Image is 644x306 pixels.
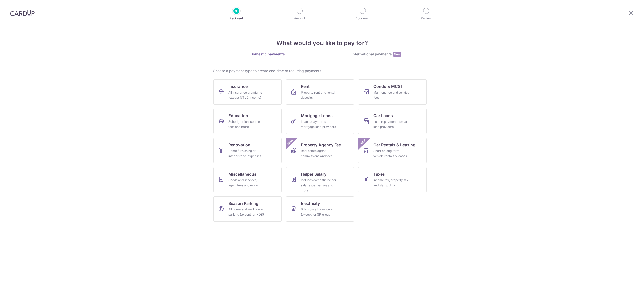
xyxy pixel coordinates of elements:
[358,109,427,134] a: Car LoansLoan repayments to car loan providers
[373,119,410,129] div: Loan repayments to car loan providers
[301,171,326,177] span: Helper Salary
[286,167,354,192] a: Helper SalaryIncludes domestic helper salaries, expenses and more
[286,138,354,163] a: Property Agency FeeReal estate agent commissions and feesNew
[213,167,282,192] a: MiscellaneousGoods and services, agent fees and more
[344,16,381,21] p: Document
[281,16,318,21] p: Amount
[286,79,354,105] a: RentProperty rent and rental deposits
[358,167,427,192] a: TaxesIncome tax, property tax and stamp duty
[228,178,265,188] div: Goods and services, agent fees and more
[373,83,403,89] span: Condo & MCST
[358,138,367,146] span: New
[286,138,294,146] span: New
[301,119,337,129] div: Loan repayments to mortgage loan providers
[228,148,265,159] div: Home furnishing or interior reno-expenses
[301,207,337,217] div: Bills from all providers (except for SP group)
[228,200,258,206] span: Season Parking
[213,39,431,48] h4: What would you like to pay for?
[301,148,337,159] div: Real estate agent commissions and fees
[213,196,282,222] a: Season ParkingAll home and workplace parking (except for HDB)
[213,138,282,163] a: RenovationHome furnishing or interior reno-expenses
[228,83,248,89] span: Insurance
[213,109,282,134] a: EducationSchool, tuition, course fees and more
[373,90,410,100] div: Maintenance and service fees
[10,10,35,16] img: CardUp
[286,109,354,134] a: Mortgage LoansLoan repayments to mortgage loan providers
[301,178,337,193] div: Includes domestic helper salaries, expenses and more
[228,90,265,100] div: All insurance premiums (except NTUC Income)
[612,291,639,303] iframe: Opens a widget where you can find more information
[228,171,256,177] span: Miscellaneous
[301,142,341,148] span: Property Agency Fee
[228,119,265,129] div: School, tuition, course fees and more
[218,16,255,21] p: Recipient
[213,68,431,73] div: Choose a payment type to create one-time or recurring payments.
[228,142,250,148] span: Renovation
[358,79,427,105] a: Condo & MCSTMaintenance and service fees
[301,113,333,119] span: Mortgage Loans
[301,83,310,89] span: Rent
[228,113,248,119] span: Education
[213,52,322,57] div: Domestic payments
[373,113,393,119] span: Car Loans
[358,138,427,163] a: Car Rentals & LeasingShort or long‑term vehicle rentals & leasesNew
[373,142,415,148] span: Car Rentals & Leasing
[301,90,337,100] div: Property rent and rental deposits
[286,196,354,222] a: ElectricityBills from all providers (except for SP group)
[373,148,410,159] div: Short or long‑term vehicle rentals & leases
[322,52,431,57] div: International payments
[301,200,320,206] span: Electricity
[373,178,410,188] div: Income tax, property tax and stamp duty
[373,171,385,177] span: Taxes
[408,16,445,21] p: Review
[228,207,265,217] div: All home and workplace parking (except for HDB)
[393,52,401,57] span: New
[213,79,282,105] a: InsuranceAll insurance premiums (except NTUC Income)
